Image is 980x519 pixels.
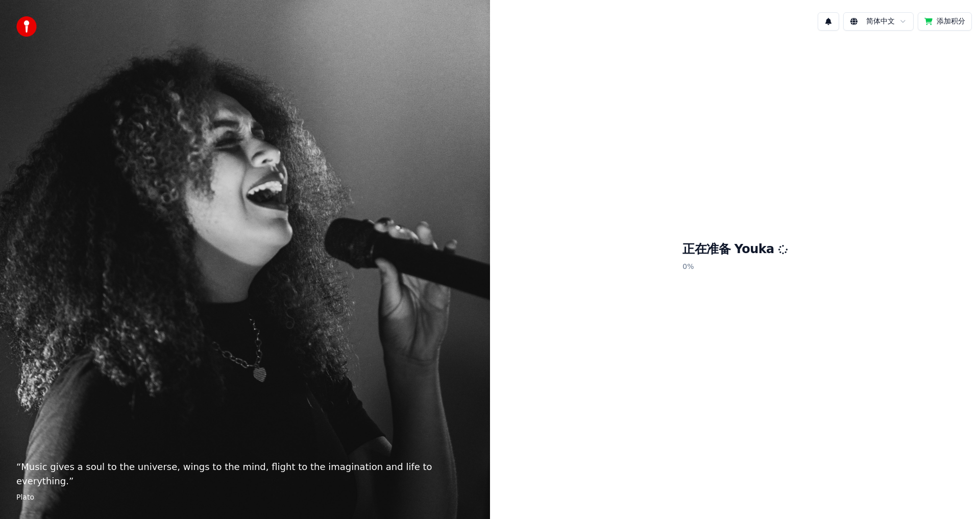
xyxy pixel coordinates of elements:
footer: Plato [16,492,474,503]
img: youka [16,16,37,37]
button: 添加积分 [918,12,972,31]
h1: 正在准备 Youka [682,241,787,258]
p: “ Music gives a soul to the universe, wings to the mind, flight to the imagination and life to ev... [16,460,474,488]
p: 0 % [682,258,787,276]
